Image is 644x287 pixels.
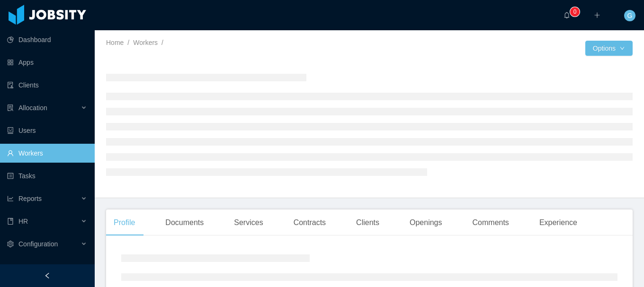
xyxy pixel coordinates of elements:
a: icon: auditClients [7,76,87,95]
span: / [127,39,129,46]
span: / [161,39,163,46]
span: G [627,10,633,21]
span: Reports [18,195,42,202]
div: Openings [402,209,450,236]
a: Home [106,39,124,46]
a: icon: appstoreApps [7,53,87,72]
i: icon: solution [7,104,14,111]
sup: 0 [570,7,580,17]
i: icon: plus [594,12,600,18]
span: Allocation [18,104,47,112]
a: Workers [133,39,158,46]
i: icon: book [7,218,14,225]
a: icon: robotUsers [7,121,87,140]
a: icon: pie-chartDashboard [7,30,87,49]
i: icon: line-chart [7,195,14,202]
div: Clients [349,209,387,236]
div: Contracts [286,209,333,236]
i: icon: setting [7,241,14,247]
span: Configuration [18,240,58,248]
span: HR [18,217,28,225]
div: Profile [106,209,143,236]
div: Services [226,209,270,236]
div: Documents [158,209,211,236]
div: Comments [465,209,517,236]
a: icon: userWorkers [7,144,87,163]
i: icon: bell [563,12,570,18]
div: Experience [532,209,585,236]
a: icon: profileTasks [7,166,87,185]
button: Optionsicon: down [585,41,633,56]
